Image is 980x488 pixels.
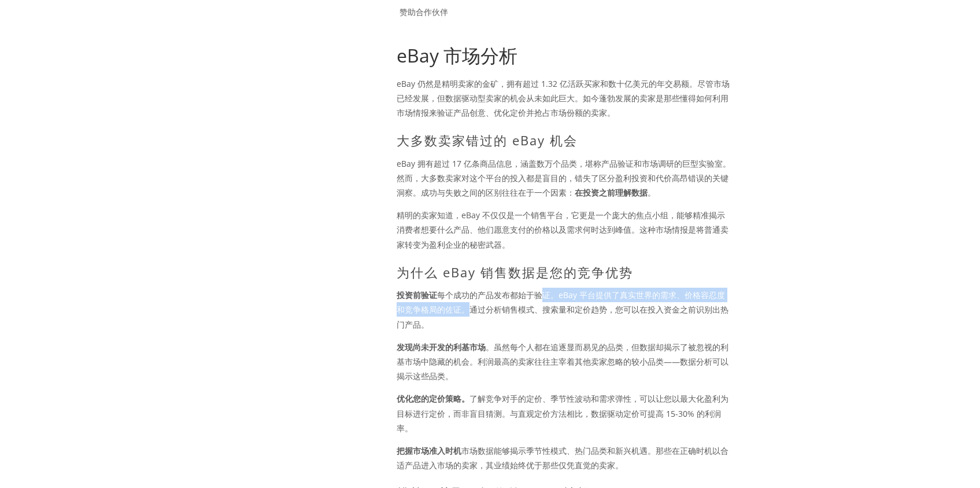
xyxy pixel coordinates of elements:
[397,210,728,249] font: 精明的卖家知道，eBay 不仅仅是一个销售平台，它更是一个庞大的焦点小组，能够精准揭示消费者想要什么产品、他们愿意支付的价格以及需求何时达到峰值。这种市场情报是将普通卖家转变为盈利企业的秘密武器。
[397,43,517,68] font: eBay 市场分析
[397,78,730,118] font: eBay 仍然是精明卖家的金矿，拥有超过 1.32 亿活跃买家和数十亿美元的年交易额。尽管市场已经发展，但数据驱动型卖家的机会从未如此巨大。如今蓬勃发展的卖家是那些懂得如何利用市场情报来验证产品...
[397,289,437,300] font: 投资前验证
[397,393,469,404] font: 优化您的定价策略。
[397,393,728,433] font: 了解竞争对手的定价、季节性波动和需求弹性，可以让您以最大化盈利为目标进行定价，而非盲目猜测。与直观定价方法相比，数据驱动定价可提高 15-30% 的利润率。
[397,445,461,456] font: 把握市场准入时机
[397,342,486,353] font: 发现尚未开发的利基市场
[397,131,578,149] font: 大多数卖家错过的 eBay 机会
[575,187,648,198] font: 在投资之前理解数据
[397,445,728,471] font: 市场数据能够揭示季节性模式、热门品类和新兴机遇。那些在正确时机以合适产品进入市场的卖家，其业绩始终优于那些仅凭直觉的卖家。
[397,289,728,329] font: 每个成功的产品发布都始于验证。eBay 平台提供了真实世界的需求、价格容忍度和竞争格局的佐证。通过分析销售模式、搜索量和定价趋势，您可以在投入资金之前识别出热门产品。
[400,6,448,17] font: 赞助合作伙伴
[397,158,731,198] font: eBay 拥有超过 17 亿条商品信息，涵盖数万个品类，堪称产品验证和市场调研的巨型实验室。然而，大多数卖家对这个平台的投入都是盲目的，错失了区分盈利投资和代价高昂错误的关键洞察。成功与失败之间...
[397,342,728,381] font: 。虽然每个人都在追逐显而易见的品类，但数据却揭示了被忽视的利基市场中隐藏的机会。利润最高的卖家往往主宰着其他卖家忽略的较小品类——数据分析可以揭示这些品类。
[648,187,656,198] font: 。
[397,263,633,281] font: 为什么 eBay 销售数据是您的竞争优势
